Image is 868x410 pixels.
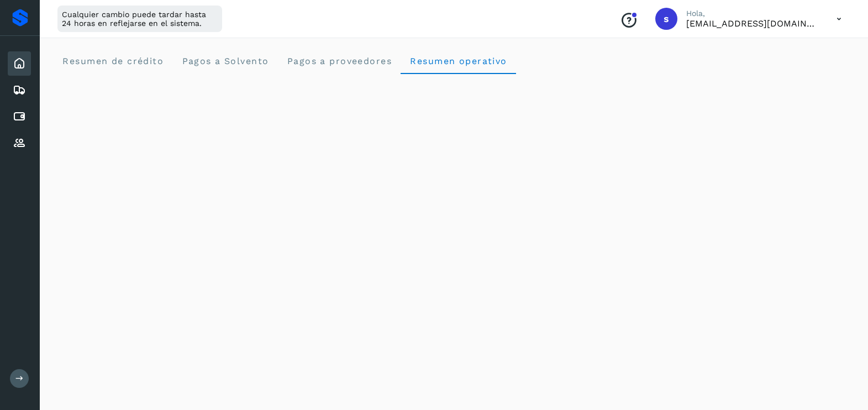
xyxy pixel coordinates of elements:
[409,56,507,66] span: Resumen operativo
[686,9,819,18] p: Hola,
[686,18,819,29] p: smedina@niagarawater.com
[62,56,164,66] span: Resumen de crédito
[8,78,31,102] div: Embarques
[8,131,31,155] div: Proveedores
[8,51,31,76] div: Inicio
[286,56,392,66] span: Pagos a proveedores
[8,104,31,129] div: Cuentas por pagar
[57,6,222,32] div: Cualquier cambio puede tardar hasta 24 horas en reflejarse en el sistema.
[181,56,269,66] span: Pagos a Solvento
